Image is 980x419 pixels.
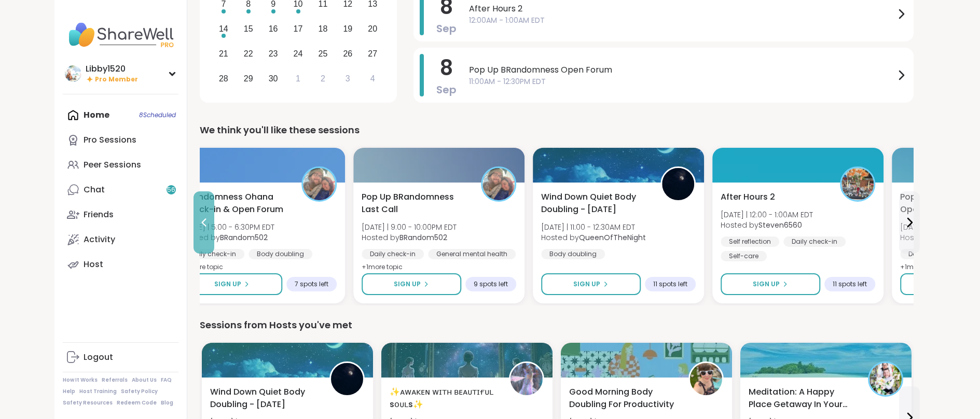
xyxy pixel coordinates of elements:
[237,18,259,40] div: Choose Monday, September 15th, 2025
[319,22,328,36] div: 18
[63,17,178,53] img: ShareWell Nav Logo
[117,399,157,407] a: Redeem Code
[182,222,274,232] span: [DATE] | 5:00 - 6:30PM EDT
[312,67,334,90] div: Choose Thursday, October 2nd, 2025
[337,18,359,40] div: Choose Friday, September 19th, 2025
[343,47,352,61] div: 26
[721,273,820,295] button: Sign Up
[269,22,278,36] div: 16
[428,249,516,259] div: General mental health
[833,280,867,288] span: 11 spots left
[337,67,359,90] div: Choose Friday, October 3rd, 2025
[783,236,846,247] div: Daily check-in
[244,22,253,36] div: 15
[63,227,178,252] a: Activity
[269,72,278,86] div: 30
[440,53,453,82] span: 8
[662,168,694,200] img: QueenOfTheNight
[95,75,138,84] span: Pro Member
[337,43,359,65] div: Choose Friday, September 26th, 2025
[482,168,515,200] img: BRandom502
[399,232,447,243] b: BRandom502
[287,67,309,90] div: Choose Wednesday, October 1st, 2025
[469,3,895,15] span: After Hours 2
[262,67,284,90] div: Choose Tuesday, September 30th, 2025
[249,249,312,259] div: Body doubling
[220,232,268,243] b: BRandom502
[362,18,384,40] div: Choose Saturday, September 20th, 2025
[63,399,113,407] a: Safety Resources
[362,67,384,90] div: Choose Saturday, October 4th, 2025
[394,280,421,289] span: Sign Up
[132,376,157,384] a: About Us
[579,232,646,243] b: QueenOfTheNight
[362,222,457,232] span: [DATE] | 9:00 - 10:00PM EDT
[541,249,605,259] div: Body doubling
[370,72,375,86] div: 4
[63,388,75,395] a: Help
[469,76,895,87] span: 11:00AM - 12:30PM EDT
[569,386,677,411] span: Good Morning Body Doubling For Productivity
[161,399,173,407] a: Blog
[321,72,325,86] div: 2
[237,67,259,90] div: Choose Monday, September 29th, 2025
[690,363,722,395] img: Adrienne_QueenOfTheDawn
[182,232,274,243] span: Hosted by
[346,72,350,86] div: 3
[182,273,282,295] button: Sign Up
[121,388,158,395] a: Safety Policy
[758,220,802,230] b: Steven6560
[84,234,115,245] div: Activity
[294,47,303,61] div: 24
[213,43,235,65] div: Choose Sunday, September 21st, 2025
[541,232,646,243] span: Hosted by
[469,15,895,26] span: 12:00AM - 1:00AM EDT
[182,249,244,259] div: Daily check-in
[295,280,328,288] span: 7 spots left
[84,184,105,195] div: Chat
[312,18,334,40] div: Choose Thursday, September 18th, 2025
[541,222,646,232] span: [DATE] | 11:00 - 12:30AM EDT
[541,191,649,216] span: Wind Down Quiet Body Doubling - [DATE]
[721,191,775,203] span: After Hours 2
[362,191,470,216] span: Pop Up BRandomness Last Call
[63,376,98,384] a: How It Works
[262,18,284,40] div: Choose Tuesday, September 16th, 2025
[84,159,141,171] div: Peer Sessions
[753,280,780,289] span: Sign Up
[200,123,914,137] div: We think you'll like these sessions
[244,72,253,86] div: 29
[436,82,457,97] span: Sep
[86,63,138,75] div: Libby1520
[219,72,228,86] div: 28
[182,191,290,216] span: BRandomness Ohana Check-in & Open Forum
[167,186,175,194] span: 56
[63,345,178,370] a: Logout
[362,43,384,65] div: Choose Saturday, September 27th, 2025
[79,388,117,395] a: Host Training
[210,386,318,411] span: Wind Down Quiet Body Doubling - [DATE]
[294,22,303,36] div: 17
[269,47,278,61] div: 23
[63,202,178,227] a: Friends
[287,43,309,65] div: Choose Wednesday, September 24th, 2025
[244,47,253,61] div: 22
[721,251,767,261] div: Self-care
[84,134,136,146] div: Pro Sessions
[287,18,309,40] div: Choose Wednesday, September 17th, 2025
[312,43,334,65] div: Choose Thursday, September 25th, 2025
[749,386,857,411] span: Meditation: A Happy Place Getaway In Your Mind
[63,152,178,177] a: Peer Sessions
[841,168,874,200] img: Steven6560
[368,47,377,61] div: 27
[721,220,813,230] span: Hosted by
[573,280,600,289] span: Sign Up
[213,67,235,90] div: Choose Sunday, September 28th, 2025
[65,65,81,82] img: Libby1520
[63,128,178,152] a: Pro Sessions
[63,177,178,202] a: Chat56
[541,273,641,295] button: Sign Up
[362,232,457,243] span: Hosted by
[63,252,178,277] a: Host
[84,259,103,270] div: Host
